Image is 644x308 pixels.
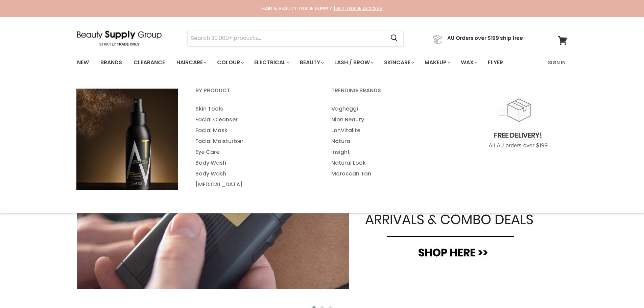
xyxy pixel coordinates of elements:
a: Haircare [171,55,211,70]
a: Sign In [544,55,570,70]
iframe: Gorgias live chat messenger [610,276,637,301]
a: Clearance [128,55,170,70]
a: Flyer [483,55,508,70]
a: New [72,55,94,70]
a: Brands [95,55,127,70]
a: Wax [456,55,481,70]
a: GET TRADE ACCESS [335,5,383,12]
button: Search [385,30,403,46]
a: Lash / Brow [329,55,378,70]
a: Eye Care [187,147,321,158]
a: Insight [323,147,457,158]
a: LonVitalite [323,125,457,136]
ul: Main menu [72,53,526,72]
a: Moroccan Tan [323,168,457,179]
a: Makeup [420,55,454,70]
a: Body Wash [187,168,321,179]
a: Skincare [379,55,418,70]
a: Facial Moisturiser [187,136,321,147]
a: Natural Look [323,158,457,168]
a: Electrical [249,55,293,70]
nav: Main [69,53,576,72]
a: Facial Mask [187,125,321,136]
a: Skin Tools [187,103,321,114]
div: HAIR & BEAUTY TRADE SUPPLY | [69,5,576,12]
a: Trending Brands [323,85,457,102]
ul: Main menu [187,103,321,190]
ul: Main menu [323,103,457,179]
a: Body Wash [187,158,321,168]
a: Beauty [295,55,328,70]
a: Colour [212,55,248,70]
a: [MEDICAL_DATA] [187,179,321,190]
form: Product [187,30,404,46]
input: Search [188,30,385,46]
a: Facial Cleanser [187,114,321,125]
a: Natura [323,136,457,147]
a: Vagheggi [323,103,457,114]
a: Nion Beauty [323,114,457,125]
a: By Product [187,85,321,102]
